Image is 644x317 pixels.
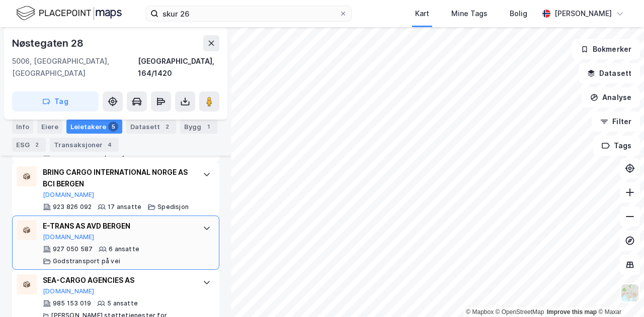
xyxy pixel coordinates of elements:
button: Tag [12,91,99,112]
div: [PERSON_NAME] [554,8,612,20]
div: 927 050 587 [53,245,93,253]
div: 1 [203,122,213,132]
div: Kontrollprogram for chat [594,269,644,317]
button: [DOMAIN_NAME] [43,287,95,295]
div: Leietakere [66,120,122,134]
a: OpenStreetMap [496,308,544,315]
div: 5 [108,122,118,132]
div: 2 [162,122,172,132]
div: 6 ansatte [109,245,139,253]
div: BRING CARGO INTERNATIONAL NORGE AS BCI BERGEN [43,166,193,190]
button: Analyse [582,87,640,108]
div: Kart [415,8,429,20]
div: Mine Tags [451,8,488,20]
button: [DOMAIN_NAME] [43,233,95,241]
div: E-TRANS AS AVD BERGEN [43,220,193,232]
div: Transaksjoner [50,138,119,152]
button: [DOMAIN_NAME] [43,191,95,199]
div: 985 153 019 [53,299,91,307]
input: Søk på adresse, matrikkel, gårdeiere, leietakere eller personer [158,6,339,21]
button: Filter [592,112,640,132]
div: 4 [105,140,115,150]
a: Mapbox [466,308,494,315]
iframe: Chat Widget [594,269,644,317]
button: Tags [593,136,640,156]
div: [GEOGRAPHIC_DATA], 164/1420 [138,55,219,79]
div: Bygg [180,120,217,134]
div: Datasett [126,120,176,134]
button: Bokmerker [572,39,640,59]
div: Godstransport på vei [53,257,120,265]
div: Spedisjon [157,203,189,211]
div: 2 [32,140,42,150]
div: SEA-CARGO AGENCIES AS [43,274,193,286]
div: Bolig [510,8,527,20]
div: Nøstegaten 28 [12,35,85,51]
a: Improve this map [547,308,597,315]
img: logo.f888ab2527a4732fd821a326f86c7f29.svg [16,5,122,22]
div: 923 826 092 [53,203,92,211]
div: Info [12,120,33,134]
div: ESG [12,138,46,152]
div: 5 ansatte [107,299,138,307]
div: 5006, [GEOGRAPHIC_DATA], [GEOGRAPHIC_DATA] [12,55,138,79]
div: 17 ansatte [108,203,141,211]
button: Datasett [579,63,640,83]
div: Eiere [37,120,62,134]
